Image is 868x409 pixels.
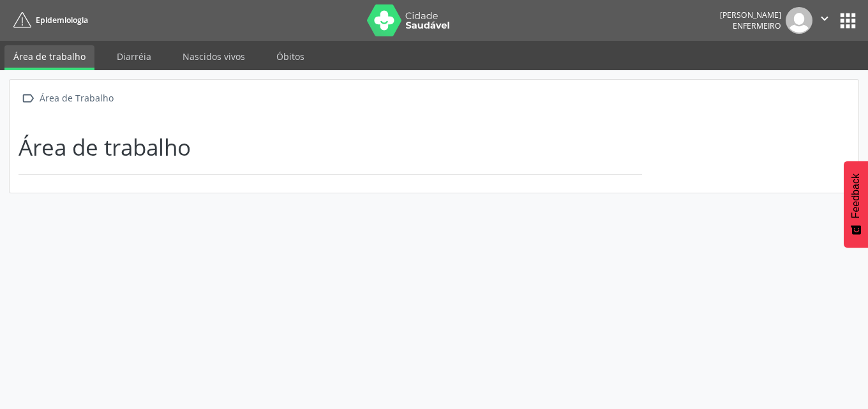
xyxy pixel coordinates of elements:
a: Óbitos [267,45,313,68]
a: Área de trabalho [4,45,94,70]
div: [PERSON_NAME] [720,10,781,20]
button: Feedback - Mostrar pesquisa [844,161,868,248]
a: Epidemiologia [9,10,88,31]
span: Enfermeiro [733,20,781,31]
button:  [812,7,837,34]
a: Diarréia [108,45,160,68]
span: Epidemiologia [36,15,88,26]
i:  [19,89,37,107]
span: Feedback [850,174,862,218]
div: Área de Trabalho [37,89,116,107]
i:  [818,11,832,26]
a: Nascidos vivos [174,45,254,68]
h1: Área de trabalho [19,134,191,161]
button: apps [837,10,859,32]
a:  Área de Trabalho [19,89,116,107]
img: img [786,7,812,34]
